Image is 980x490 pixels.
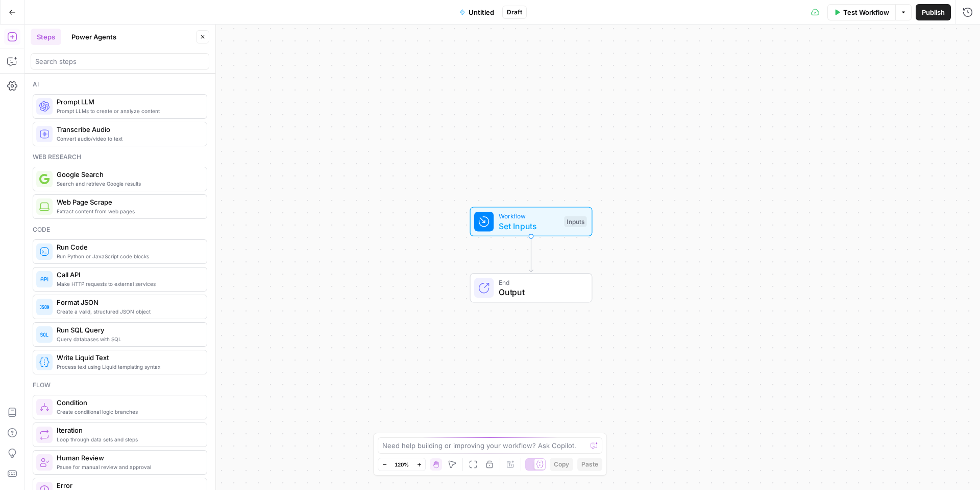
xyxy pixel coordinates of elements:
span: Call API [57,270,199,280]
span: 120% [395,460,409,469]
span: Iteration [57,425,199,435]
span: Run Python or JavaScript code blocks [57,252,199,260]
span: Draft [507,8,522,17]
div: Inputs [564,216,586,227]
span: Untitled [469,7,494,17]
div: Flow [33,381,207,390]
div: Ai [33,80,207,89]
span: Test Workflow [843,7,889,17]
span: Workflow [499,211,559,221]
span: Process text using Liquid templating syntax [57,363,199,371]
span: Web Page Scrape [57,197,199,207]
span: Prompt LLM [57,97,199,107]
span: Prompt LLMs to create or analyze content [57,107,199,115]
span: End [499,277,582,287]
input: Search steps [35,56,205,66]
div: WorkflowSet InputsInputs [436,207,626,236]
span: Search and retrieve Google results [57,180,199,188]
span: Copy [554,460,569,469]
span: Create conditional logic branches [57,408,199,416]
span: Google Search [57,169,199,180]
div: Code [33,225,207,234]
button: Untitled [453,4,500,20]
button: Copy [550,458,573,471]
span: Query databases with SQL [57,335,199,343]
span: Publish [922,7,945,17]
span: Run Code [57,242,199,252]
span: Make HTTP requests to external services [57,280,199,288]
span: Set Inputs [499,220,559,232]
div: Web research [33,152,207,162]
span: Write Liquid Text [57,352,199,363]
span: Create a valid, structured JSON object [57,307,199,316]
span: Transcribe Audio [57,124,199,135]
span: Extract content from web pages [57,207,199,215]
span: Human Review [57,453,199,463]
g: Edge from start to end [529,236,533,272]
button: Power Agents [65,29,122,45]
span: Condition [57,397,199,408]
span: Convert audio/video to text [57,135,199,143]
span: Format JSON [57,297,199,307]
button: Paste [577,458,602,471]
span: Output [499,286,582,298]
span: Paste [581,460,598,469]
button: Publish [916,4,951,20]
button: Steps [31,29,61,45]
span: Loop through data sets and steps [57,435,199,443]
span: Pause for manual review and approval [57,463,199,471]
span: Run SQL Query [57,325,199,335]
div: EndOutput [436,273,626,303]
button: Test Workflow [827,4,895,20]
